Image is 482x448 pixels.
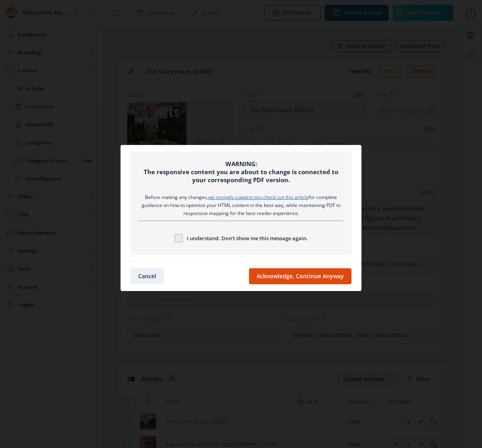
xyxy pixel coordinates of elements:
[131,268,164,284] button: Cancel
[208,194,309,201] a: we strongly suggest you check out this article
[249,268,351,284] button: Acknowledge, Continue Anyway
[139,160,343,184] div: WARNING: The responsive content you are about to change is connected to your corresponding PDF ve...
[139,193,343,217] div: Before making any changes, for complete guidance on how to optimize your HTML content in the best...
[183,233,308,243] span: I understand. Don’t show me this message again.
